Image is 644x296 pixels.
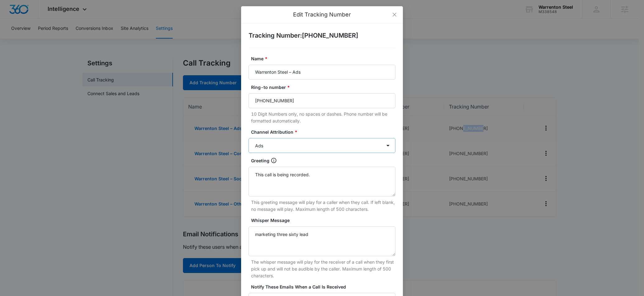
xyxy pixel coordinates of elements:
[386,6,403,23] button: Close
[249,11,395,18] div: Edit Tracking Number
[251,129,398,136] label: Channel Attribution
[249,31,395,40] h2: Tracking Number : [PHONE_NUMBER]
[392,12,397,17] span: close
[251,199,395,213] p: This greeting message will play for a caller when they call. If left blank, no message will play....
[251,111,395,124] p: 10 Digit Numbers only, no spaces or dashes. Phone number will be formatted automatically.
[249,226,395,256] textarea: marketing three sixty lead
[251,259,395,279] p: The whisper message will play for the receiver of a call when they first pick up and will not be ...
[251,284,398,290] label: Notify These Emails When a Call Is Received
[251,84,398,91] label: Ring-to number
[251,217,398,224] label: Whisper Message
[251,157,269,164] p: Greeting
[249,167,395,197] textarea: This call is being recorded.
[251,55,398,62] label: Name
